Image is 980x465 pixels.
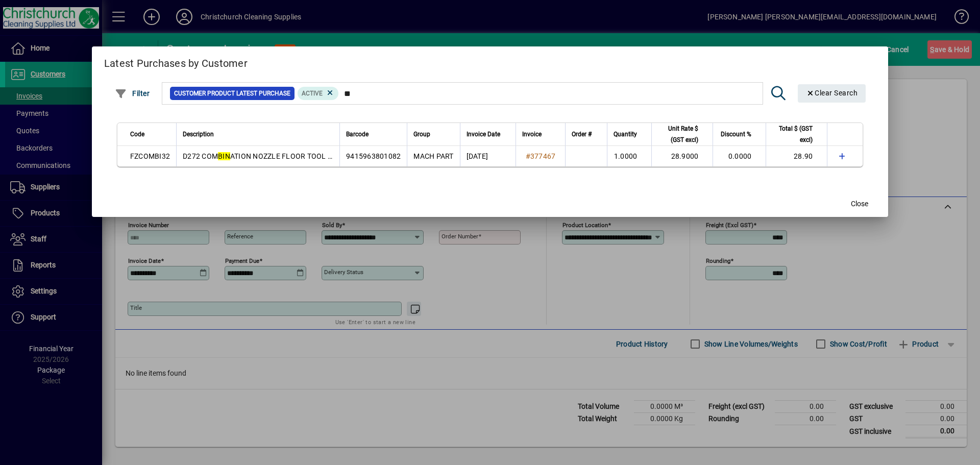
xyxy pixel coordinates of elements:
span: MACH PART [413,152,453,160]
button: Filter [112,84,153,103]
div: Group [413,129,453,140]
div: Barcode [346,129,401,140]
em: BIN [218,152,230,160]
a: #377467 [522,151,559,162]
td: 1.0000 [607,146,651,166]
td: 28.90 [766,146,827,166]
div: Order # [572,129,601,140]
span: Customer Product Latest Purchase [174,88,290,99]
td: 28.9000 [651,146,713,166]
div: Code [130,129,170,140]
span: Quantity [614,129,637,140]
span: # [526,152,530,160]
span: Order # [572,129,592,140]
button: Clear [798,84,866,103]
span: Discount % [721,129,751,140]
div: Invoice [522,129,559,140]
span: 377467 [530,152,556,160]
span: Description [183,129,214,140]
span: Clear Search [806,89,858,97]
div: Total $ (GST excl) [772,123,822,145]
span: FZCOMBI32 [130,152,170,160]
div: Quantity [614,129,646,140]
h2: Latest Purchases by Customer [92,46,889,76]
div: Unit Rate $ (GST excl) [658,123,707,145]
td: 0.0000 [713,146,766,166]
div: Discount % [719,129,761,140]
div: Invoice Date [467,129,509,140]
div: Description [183,129,333,140]
span: Total $ (GST excl) [772,123,813,145]
td: [DATE] [460,146,516,166]
span: Invoice Date [467,129,500,140]
span: 9415963801082 [346,152,401,160]
span: Barcode [346,129,369,140]
span: Code [130,129,144,140]
span: Active [302,90,323,97]
span: D272 COM ATION NOZZLE FLOOR TOOL 32MM [183,152,349,160]
span: Group [413,129,430,140]
mat-chip: Product Activation Status: Active [298,87,338,100]
button: Close [843,194,876,213]
span: Invoice [522,129,542,140]
span: Unit Rate $ (GST excl) [658,123,698,145]
span: Close [851,199,868,209]
span: Filter [115,89,150,97]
